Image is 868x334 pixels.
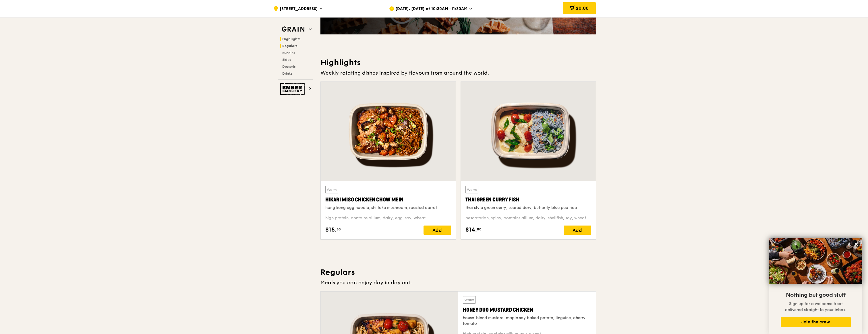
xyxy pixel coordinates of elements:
[282,58,291,62] span: Sides
[325,196,451,204] div: Hikari Miso Chicken Chow Mein
[564,226,591,235] div: Add
[785,301,846,312] span: Sign up for a welcome treat delivered straight to your inbox.
[280,6,318,12] span: [STREET_ADDRESS]
[465,186,478,193] div: Warm
[465,226,477,234] span: $14.
[852,240,861,249] button: Close
[320,267,596,277] h3: Regulars
[282,51,295,55] span: Bundles
[320,57,596,68] h3: Highlights
[477,227,482,232] span: 00
[320,69,596,77] div: Weekly rotating dishes inspired by flavours from around the world.
[325,226,337,234] span: $15.
[280,83,306,95] img: Ember Smokery web logo
[465,196,591,204] div: Thai Green Curry Fish
[320,279,596,287] div: Meals you can enjoy day in day out.
[463,296,476,304] div: Warm
[325,205,451,211] div: hong kong egg noodle, shiitake mushroom, roasted carrot
[282,44,297,48] span: Regulars
[781,317,851,327] button: Join the crew
[786,292,846,298] span: Nothing but good stuff
[576,5,589,11] span: $0.00
[769,238,862,284] img: DSC07876-Edit02-Large.jpeg
[325,215,451,221] div: high protein, contains allium, dairy, egg, soy, wheat
[395,6,467,12] span: [DATE], [DATE] at 10:30AM–11:30AM
[325,186,338,193] div: Warm
[465,205,591,211] div: thai style green curry, seared dory, butterfly blue pea rice
[282,37,301,41] span: Highlights
[463,315,591,327] div: house-blend mustard, maple soy baked potato, linguine, cherry tomato
[280,24,306,34] img: Grain web logo
[424,226,451,235] div: Add
[465,215,591,221] div: pescatarian, spicy, contains allium, dairy, shellfish, soy, wheat
[463,306,591,314] div: Honey Duo Mustard Chicken
[282,65,295,69] span: Desserts
[337,227,341,232] span: 50
[282,71,292,75] span: Drinks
